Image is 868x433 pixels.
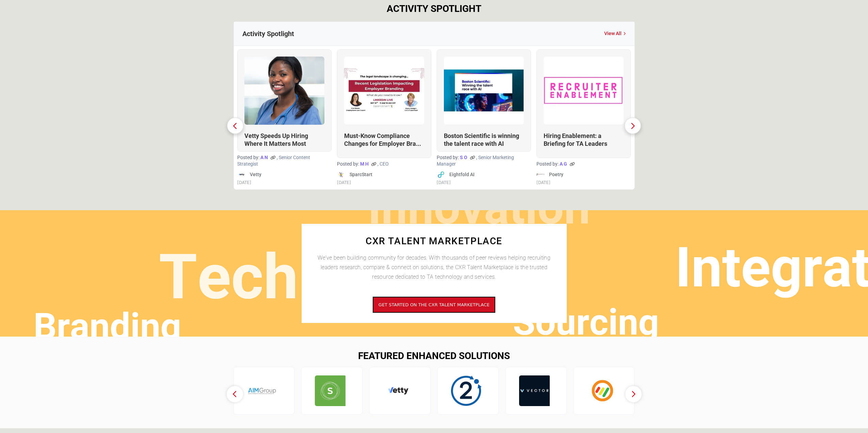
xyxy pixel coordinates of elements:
span: [DATE] [437,180,451,185]
span: [DATE] [237,180,251,185]
img: Must-Know Compliance Changes for Employer Branding [344,57,424,125]
a: Boston Scientific is winning the talent race with AI [444,132,519,147]
a: Must-Know Compliance Changes for Employer Bra... [344,132,421,147]
h2: FEATURED ENHANCED SOLUTIONS [358,350,510,362]
strong: S O [460,155,467,160]
a: S O [459,155,468,160]
img: SparcStart [337,170,345,179]
img: Match2 [451,375,482,406]
span: [DATE] [337,180,351,185]
a: Eightfold AI [437,170,531,179]
span: , Senior Marketing Manager [437,155,514,167]
img: Eightfold AI [437,170,445,179]
span: [DATE] [536,180,550,185]
img: Hiring Enablement: a Briefing for TA Leaders [544,57,624,125]
strong: A G [560,161,567,167]
a: View All [604,30,626,37]
h2: CXR TALENT MARKETPLACE [317,234,551,248]
img: SourceCon (ERE Company) [315,375,345,406]
img: Poetry [536,170,545,179]
img: Vector [519,375,550,406]
a: A N [259,155,269,160]
h2: ACTIVITY SPOTLIGHT [387,3,481,15]
strong: M H [360,161,369,167]
a: A G [559,161,568,167]
span: , CEO [377,161,389,167]
button: Get started on the CXR Talent Marketplace [373,297,495,313]
span: , Senior Content Strategist [237,155,310,167]
p: Posted by: [337,161,431,168]
p: Posted by: [237,154,332,168]
a: SparcStart [337,170,431,179]
a: Vetty [237,170,332,179]
img: Vetty [237,170,246,179]
img: Boston Scientific is winning the talent race with AI [444,57,524,125]
strong: A N [260,155,268,160]
a: M H [359,161,370,167]
img: Vetty Speeds Up Hiring Where It Matters Most [244,57,324,125]
a: Hiring Enablement: a Briefing for TA Leaders [544,132,607,147]
img: Vetty [383,375,414,406]
a: Poetry [536,170,631,179]
h3: Activity Spotlight [242,29,294,39]
p: Posted by: [437,154,531,168]
p: Posted by: [536,161,631,168]
a: Vetty Speeds Up Hiring Where It Matters Most [244,132,308,147]
span: We’ve been building community for decades. With thousands of peer reviews helping recruiting lead... [318,254,550,280]
img: Survale Inc [587,375,618,406]
span: Get started on the CXR Talent Marketplace [379,302,489,307]
img: AIM Group [247,375,277,406]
